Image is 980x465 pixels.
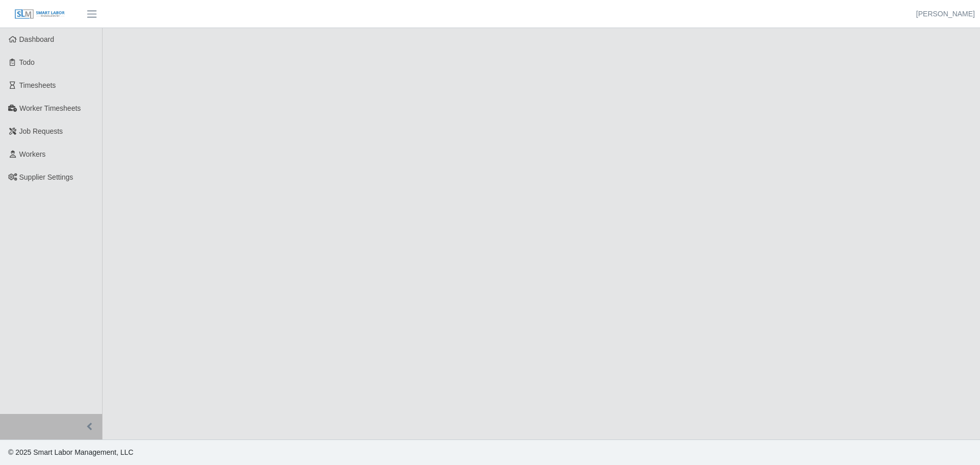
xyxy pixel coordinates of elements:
[916,9,975,19] a: [PERSON_NAME]
[14,9,65,20] img: SLM Logo
[8,448,133,456] span: © 2025 Smart Labor Management, LLC
[19,127,63,135] span: Job Requests
[19,173,73,181] span: Supplier Settings
[19,58,35,66] span: Todo
[19,81,56,89] span: Timesheets
[19,150,46,158] span: Workers
[19,104,81,112] span: Worker Timesheets
[19,35,55,43] span: Dashboard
